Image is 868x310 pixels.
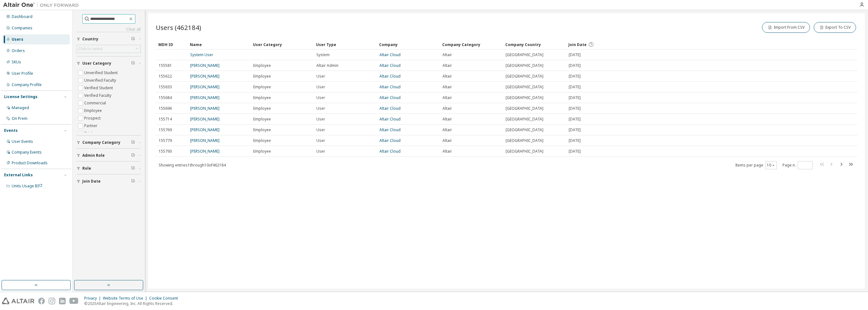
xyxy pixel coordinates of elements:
span: [DATE] [569,85,581,90]
div: On Prem [12,116,27,121]
span: [GEOGRAPHIC_DATA] [506,52,543,57]
span: [DATE] [569,138,581,143]
img: youtube.svg [69,298,79,304]
label: Verified Faculty [84,92,113,99]
a: [PERSON_NAME] [190,95,220,100]
img: facebook.svg [38,298,45,304]
span: Units Usage BI [12,183,43,189]
span: [DATE] [569,52,581,57]
button: Join Date [77,174,141,188]
a: Altair Cloud [379,84,401,90]
div: Companies [12,26,32,31]
div: Managed [12,105,29,110]
span: [GEOGRAPHIC_DATA] [506,117,543,122]
label: Partner [84,122,99,130]
div: Events [4,128,18,133]
p: © 2025 Altair Engineering, Inc. All Rights Reserved. [84,301,182,306]
a: Altair Cloud [379,138,401,143]
a: [PERSON_NAME] [190,106,220,111]
div: Company Country [505,39,563,50]
a: Altair Cloud [379,149,401,154]
a: Altair Cloud [379,73,401,79]
div: Cookie Consent [149,296,182,301]
span: [DATE] [569,149,581,154]
span: 155696 [159,106,172,111]
span: Role [82,166,91,171]
span: [DATE] [569,106,581,111]
a: [PERSON_NAME] [190,63,220,68]
span: Clear filter [131,179,135,184]
span: [DATE] [569,127,581,132]
img: linkedin.svg [59,298,66,304]
a: Altair Cloud [379,106,401,111]
div: Company [379,39,437,50]
label: Unverified Faculty [84,77,117,84]
div: License Settings [4,94,38,99]
button: Export To CSV [814,22,856,33]
a: [PERSON_NAME] [190,84,220,90]
div: User Type [316,39,374,50]
div: Website Terms of Use [103,296,149,301]
div: User Category [253,39,311,50]
span: Employee [253,74,271,79]
span: Join Date [568,42,587,47]
span: 155622 [159,74,172,79]
span: Employee [253,106,271,111]
span: Altair [443,106,452,111]
span: Employee [253,117,271,122]
span: [DATE] [569,63,581,68]
div: Company Profile [12,82,42,87]
span: Page n. [783,161,813,169]
label: Prospect [84,114,102,122]
label: Commercial [84,99,107,107]
div: Privacy [84,296,103,301]
span: User [316,85,325,90]
span: [DATE] [569,74,581,79]
span: Employee [253,127,271,132]
label: Trial [84,130,93,137]
button: Import From CSV [762,22,810,33]
span: User [316,138,325,143]
div: Users [12,37,23,42]
a: [PERSON_NAME] [190,127,220,132]
a: [PERSON_NAME] [190,116,220,122]
span: Altair [443,138,452,143]
button: Company Category [77,136,141,149]
div: External Links [4,173,33,178]
div: SKUs [12,60,21,65]
img: altair_logo.svg [2,298,34,304]
span: Clear filter [131,61,135,66]
span: Join Date [82,179,101,184]
span: [DATE] [569,95,581,100]
span: Country [82,37,98,42]
svg: Date when the user was first added or directly signed up. If the user was deleted and later re-ad... [588,42,594,47]
span: [GEOGRAPHIC_DATA] [506,127,543,132]
span: User [316,74,325,79]
div: User Profile [12,71,33,76]
a: Altair Cloud [379,127,401,132]
div: Click to select [77,45,140,53]
a: [PERSON_NAME] [190,73,220,79]
span: [GEOGRAPHIC_DATA] [506,63,543,68]
span: Altair [443,85,452,90]
span: Altair [443,74,452,79]
a: Altair Cloud [379,95,401,100]
a: System User [190,52,213,57]
img: instagram.svg [49,298,55,304]
span: Admin Role [82,153,105,158]
button: Country [77,32,141,46]
span: Altair [443,63,452,68]
span: Employee [253,85,271,90]
img: Altair One [3,2,82,8]
span: Altair [443,52,452,57]
span: Users (462184) [156,23,201,32]
span: 155793 [159,149,172,154]
button: Admin Role [77,149,141,162]
a: Altair Cloud [379,52,401,57]
span: Company Category [82,140,120,145]
span: Altair [443,149,452,154]
span: 155633 [159,85,172,90]
div: Company Events [12,150,42,155]
span: User [316,149,325,154]
span: [DATE] [569,117,581,122]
